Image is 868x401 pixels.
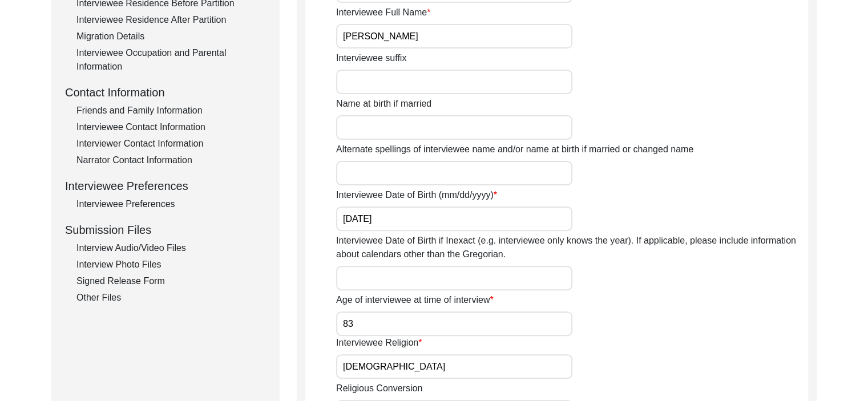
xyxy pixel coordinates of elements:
label: Alternate spellings of interviewee name and/or name at birth if married or changed name [336,143,693,156]
div: Signed Release Form [76,274,266,288]
div: Interviewee Preferences [76,197,266,211]
label: Interviewee Date of Birth if Inexact (e.g. interviewee only knows the year). If applicable, pleas... [336,234,808,261]
label: Interviewee Full Name [336,6,430,19]
label: Interviewee Date of Birth (mm/dd/yyyy) [336,188,497,202]
div: Interviewee Preferences [65,177,266,195]
label: Age of interviewee at time of interview [336,293,494,307]
div: Friends and Family Information [76,104,266,118]
div: Interviewer Contact Information [76,137,266,151]
div: Interviewee Residence After Partition [76,13,266,27]
div: Narrator Contact Information [76,153,266,167]
label: Interviewee suffix [336,51,406,65]
label: Interviewee Religion [336,336,422,350]
div: Contact Information [65,84,266,101]
div: Interviewee Contact Information [76,120,266,134]
div: Submission Files [65,221,266,238]
div: Interview Photo Files [76,258,266,272]
div: Migration Details [76,30,266,43]
div: Interview Audio/Video Files [76,241,266,255]
label: Religious Conversion [336,382,422,395]
div: Other Files [76,291,266,305]
div: Interviewee Occupation and Parental Information [76,46,266,74]
label: Name at birth if married [336,97,431,111]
